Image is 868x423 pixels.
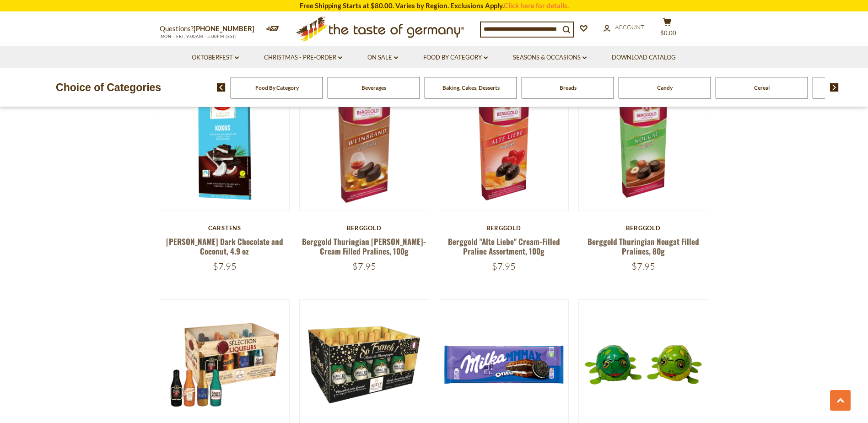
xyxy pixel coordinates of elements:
a: Berggold Thuringian [PERSON_NAME]-Cream Filled Pralines, 100g [302,236,426,257]
span: $7.95 [352,260,376,272]
a: Cereal [754,84,770,91]
div: Berggold [578,224,709,232]
a: Click here for details. [504,1,569,10]
img: Berggold "Alte Liebe" Cream-Filled Praline Assortment, 100g [439,81,569,211]
img: next arrow [830,83,839,92]
span: $7.95 [492,260,516,272]
span: $7.95 [631,260,655,272]
a: Beverages [361,84,386,91]
a: Food By Category [255,84,299,91]
span: Account [615,23,644,31]
a: Christmas - PRE-ORDER [264,53,342,63]
a: Baking, Cakes, Desserts [442,84,500,91]
a: Berggold Thuringian Nougat Filled Pralines, 80g [588,236,699,257]
div: Berggold [439,224,569,232]
span: $7.95 [213,260,237,272]
a: Berggold "Alte Liebe" Cream-Filled Praline Assortment, 100g [448,236,560,257]
a: [PHONE_NUMBER] [194,24,254,33]
a: On Sale [367,53,398,63]
p: Questions? [160,23,261,35]
a: Candy [657,84,673,91]
a: Seasons & Occasions [513,53,587,63]
a: [PERSON_NAME] Dark Chocolate and Coconut, 4.9 oz [166,236,283,257]
a: Download Catalog [612,53,676,63]
span: MON - FRI, 9:00AM - 5:00PM (EST) [160,34,237,39]
a: Food By Category [423,53,488,63]
img: Berggold Thuringian Nougat Filled Pralines, 80g [579,81,708,211]
img: Carstens Luebecker Dark Chocolate and Coconut, 4.9 oz [160,81,290,211]
a: Breads [560,84,577,91]
a: Oktoberfest [192,53,239,63]
a: Account [604,22,644,33]
div: Berggold [299,224,430,232]
span: $0.00 [660,29,676,37]
img: previous arrow [217,83,226,92]
div: Carstens [160,224,290,232]
img: Berggold Thuringian Brandy-Cream Filled Pralines, 100g [300,81,429,211]
button: $0.00 [654,18,681,41]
